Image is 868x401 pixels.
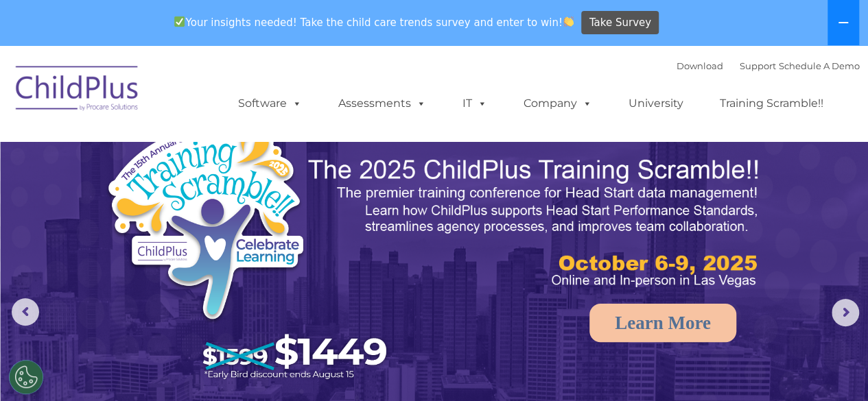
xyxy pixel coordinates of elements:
[325,90,440,117] a: Assessments
[563,16,574,27] img: 👏
[191,90,233,101] span: Last name
[779,60,860,71] a: Schedule A Demo
[9,360,43,394] button: Cookies Settings
[510,90,606,117] a: Company
[191,147,249,157] span: Phone number
[706,90,837,117] a: Training Scramble!!
[740,60,776,71] a: Support
[174,16,185,27] img: ✅
[449,90,501,117] a: IT
[581,11,659,35] a: Take Survey
[589,304,736,342] a: Learn More
[169,9,580,36] span: Your insights needed! Take the child care trends survey and enter to win!
[9,56,146,125] img: ChildPlus by Procare Solutions
[589,11,651,35] span: Take Survey
[677,60,860,71] font: |
[677,60,723,71] a: Download
[615,90,697,117] a: University
[224,90,316,117] a: Software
